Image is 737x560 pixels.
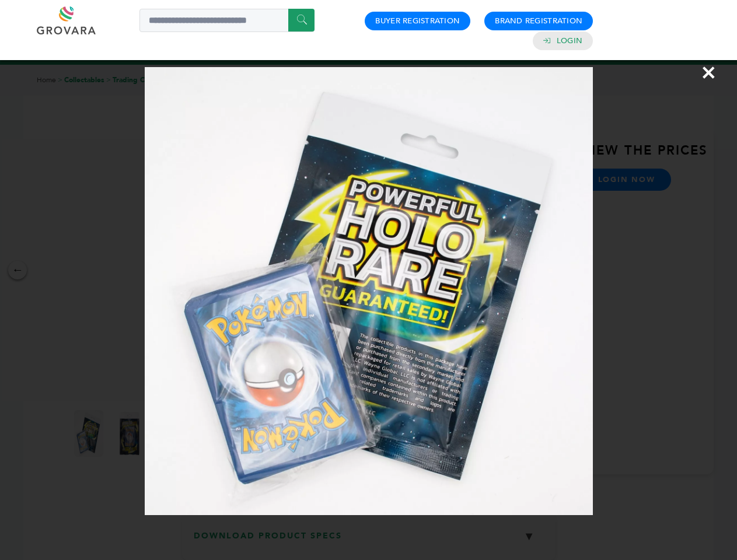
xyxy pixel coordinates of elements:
[375,16,460,26] a: Buyer Registration
[701,56,717,89] span: ×
[139,9,315,32] input: Search a product or brand...
[495,16,582,26] a: Brand Registration
[557,36,582,46] a: Login
[145,67,593,515] img: Image Preview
